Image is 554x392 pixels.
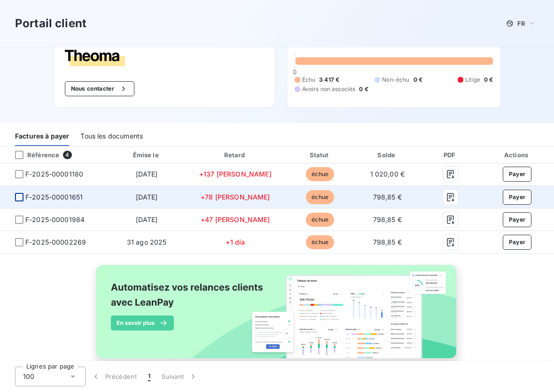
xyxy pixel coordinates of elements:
[319,76,339,84] span: 3 417 €
[142,367,156,386] button: 1
[373,238,402,246] span: 798,85 €
[136,215,158,223] span: [DATE]
[306,190,334,204] span: échue
[293,68,297,76] span: 0
[201,215,270,223] span: +47 [PERSON_NAME]
[86,367,142,386] button: Précédent
[517,20,525,27] span: FR
[306,235,334,249] span: échue
[187,150,284,160] div: Retard
[302,85,356,93] span: Avoirs non associés
[226,238,245,246] span: +1 día
[8,151,59,159] div: Référence
[306,213,334,227] span: échue
[302,76,316,84] span: Échu
[414,76,422,84] span: 0 €
[80,126,143,146] div: Tous les documents
[465,76,480,84] span: Litige
[25,238,86,247] span: F-2025-00002269
[503,190,532,205] button: Payer
[201,193,270,201] span: +78 [PERSON_NAME]
[110,150,183,160] div: Émise le
[148,372,150,381] span: 1
[15,126,69,146] div: Factures à payer
[382,76,409,84] span: Non-échu
[127,238,167,246] span: 31 ago 2025
[25,192,83,202] span: F-2025-00001651
[373,193,402,201] span: 798,85 €
[15,15,86,32] h3: Portail client
[25,169,83,179] span: F-2025-00001180
[23,372,34,381] span: 100
[356,150,419,160] div: Solde
[65,50,125,66] img: Company logo
[503,167,532,182] button: Payer
[359,85,368,93] span: 0 €
[306,167,334,181] span: échue
[422,150,478,160] div: PDF
[87,259,467,375] img: banner
[370,170,405,178] span: 1 020,00 €
[503,212,532,227] button: Payer
[136,170,158,178] span: [DATE]
[199,170,272,178] span: +137 [PERSON_NAME]
[484,76,493,84] span: 0 €
[482,150,552,160] div: Actions
[25,215,85,224] span: F-2025-00001984
[156,367,203,386] button: Suivant
[63,151,71,159] span: 4
[503,235,532,250] button: Payer
[288,150,352,160] div: Statut
[373,215,402,223] span: 798,85 €
[65,81,134,96] button: Nous contacter
[136,193,158,201] span: [DATE]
